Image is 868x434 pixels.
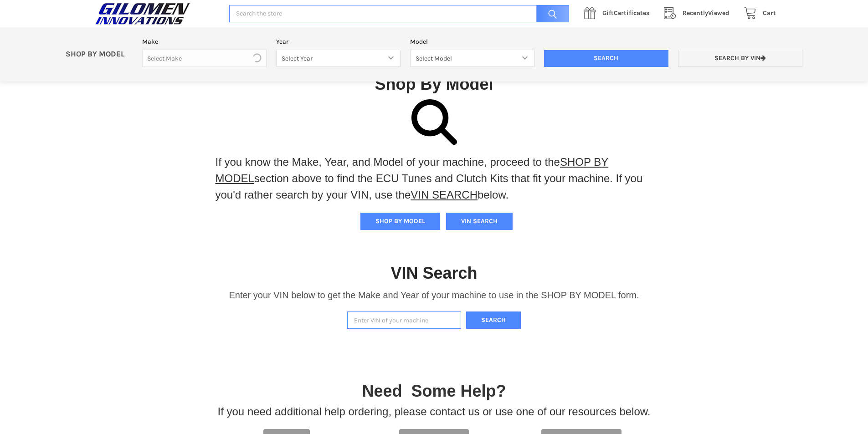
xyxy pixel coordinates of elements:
button: Search [466,311,521,329]
a: GILOMEN INNOVATIONS [92,2,220,25]
input: Search the store [229,5,569,23]
input: Search [544,50,668,67]
label: Year [276,37,401,46]
span: Gift [602,9,614,17]
p: If you need additional help ordering, please contact us or use one of our resources below. [218,403,651,420]
a: VIN SEARCH [411,189,478,201]
a: RecentlyViewed [659,8,739,19]
h1: VIN Search [390,263,477,283]
span: Recently [683,9,708,17]
p: If you know the Make, Year, and Model of your machine, proceed to the section above to find the E... [216,154,653,203]
p: Enter your VIN below to get the Make and Year of your machine to use in the SHOP BY MODEL form. [229,288,639,302]
p: SHOP BY MODEL [61,50,138,59]
img: GILOMEN INNOVATIONS [92,2,193,25]
span: Viewed [683,9,729,17]
button: VIN SEARCH [446,213,513,230]
h1: Shop By Model [92,74,776,94]
input: Search [532,5,569,23]
a: Cart [739,8,776,19]
a: SHOP BY MODEL [216,156,609,184]
span: Cart [763,9,776,17]
p: Need Some Help? [362,379,506,403]
button: SHOP BY MODEL [360,213,440,230]
label: Model [410,37,534,46]
a: Search by VIN [678,50,802,67]
input: Enter VIN of your machine [347,311,461,329]
span: Certificates [602,9,649,17]
a: GiftCertificates [579,8,659,19]
label: Make [142,37,267,46]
